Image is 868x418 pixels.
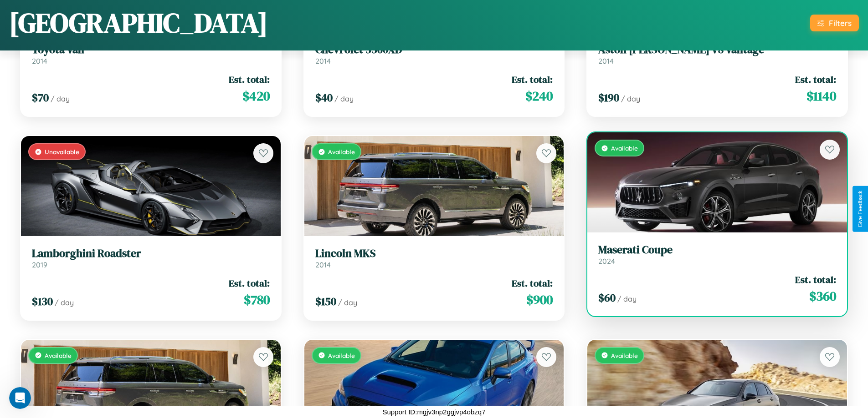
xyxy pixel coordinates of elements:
[229,73,270,86] span: Est. total:
[611,144,638,152] span: Available
[55,298,74,307] span: / day
[525,87,553,105] span: $ 240
[32,294,53,309] span: $ 130
[51,94,70,103] span: / day
[32,247,270,269] a: Lamborghini Roadster2019
[598,290,616,305] span: $ 60
[810,15,859,31] button: Filters
[328,352,355,359] span: Available
[9,387,31,409] iframe: Intercom live chat
[829,18,852,28] div: Filters
[598,243,836,257] h3: Maserati Coupe
[611,352,638,359] span: Available
[32,90,49,105] span: $ 70
[328,148,355,156] span: Available
[857,191,863,227] div: Give Feedback
[45,352,72,359] span: Available
[315,90,333,105] span: $ 40
[32,260,47,269] span: 2019
[45,148,79,156] span: Unavailable
[315,43,553,65] a: Chevrolet 5500XD2014
[315,56,331,65] span: 2014
[512,73,553,86] span: Est. total:
[315,294,336,309] span: $ 150
[809,287,836,305] span: $ 360
[598,43,836,65] a: Aston [PERSON_NAME] V8 Vantage2014
[315,247,553,260] h3: Lincoln MKS
[598,257,615,266] span: 2024
[242,87,270,105] span: $ 420
[32,247,270,260] h3: Lamborghini Roadster
[795,73,836,86] span: Est. total:
[512,277,553,290] span: Est. total:
[621,94,640,103] span: / day
[598,43,836,56] h3: Aston [PERSON_NAME] V8 Vantage
[338,298,357,307] span: / day
[598,90,619,105] span: $ 190
[244,291,270,309] span: $ 780
[9,4,268,41] h1: [GEOGRAPHIC_DATA]
[795,273,836,286] span: Est. total:
[315,260,331,269] span: 2014
[229,277,270,290] span: Est. total:
[598,56,614,65] span: 2014
[32,43,270,65] a: Toyota Van2014
[806,87,836,105] span: $ 1140
[526,291,553,309] span: $ 900
[32,56,47,65] span: 2014
[383,406,486,418] p: Support ID: mgjv3np2ggjvp4obzq7
[617,294,637,303] span: / day
[315,247,553,269] a: Lincoln MKS2014
[598,243,836,266] a: Maserati Coupe2024
[334,94,354,103] span: / day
